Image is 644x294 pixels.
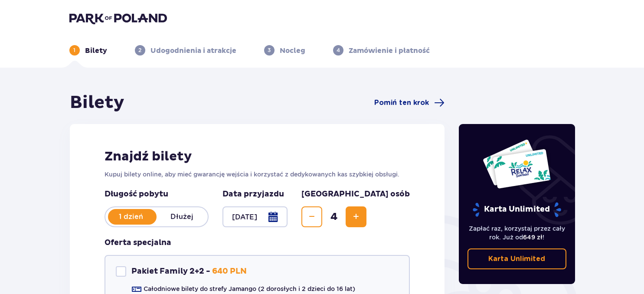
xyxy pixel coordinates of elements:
[280,46,305,56] p: Nocleg
[346,206,366,227] button: Increase
[105,148,410,165] h2: Znajdź bilety
[131,266,210,277] p: Pakiet Family 2+2 -
[222,189,284,199] p: Data przyjazdu
[467,224,566,242] p: Zapłać raz, korzystaj przez cały rok. Już od !
[349,46,430,56] p: Zamówienie i płatność
[472,202,562,217] p: Karta Unlimited
[85,46,107,56] p: Bilety
[138,46,141,54] p: 2
[374,98,445,108] a: Pomiń ten krok
[268,46,271,54] p: 3
[212,266,247,277] p: 640 PLN
[70,92,124,114] h1: Bilety
[73,46,75,54] p: 1
[488,254,545,264] p: Karta Unlimited
[324,210,344,223] span: 4
[523,234,543,241] span: 649 zł
[301,206,322,227] button: Decrease
[105,212,157,222] p: 1 dzień
[105,170,410,179] p: Kupuj bilety online, aby mieć gwarancję wejścia i korzystać z dedykowanych kas szybkiej obsługi.
[337,46,340,54] p: 4
[150,46,236,56] p: Udogodnienia i atrakcje
[105,238,171,248] p: Oferta specjalna
[374,98,429,108] span: Pomiń ten krok
[69,12,167,24] img: Park of Poland logo
[157,212,208,222] p: Dłużej
[301,189,410,199] p: [GEOGRAPHIC_DATA] osób
[467,248,566,269] a: Karta Unlimited
[105,189,209,199] p: Długość pobytu
[144,284,355,293] p: Całodniowe bilety do strefy Jamango (2 dorosłych i 2 dzieci do 16 lat)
